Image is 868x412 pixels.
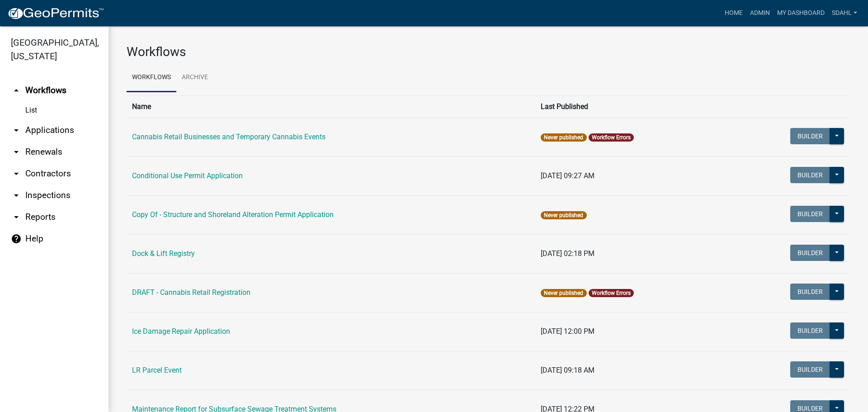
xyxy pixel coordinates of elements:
[541,211,586,219] span: Never published
[541,171,594,180] span: [DATE] 09:27 AM
[790,167,830,183] button: Builder
[132,249,195,258] a: Dock & Lift Registry
[721,5,746,22] a: Home
[176,63,213,92] a: Archive
[790,361,830,378] button: Builder
[127,63,176,92] a: Workflows
[746,5,774,22] a: Admin
[11,190,22,201] i: arrow_drop_down
[790,284,830,300] button: Builder
[11,212,22,223] i: arrow_drop_down
[11,168,22,179] i: arrow_drop_down
[541,289,586,297] span: Never published
[11,85,22,96] i: arrow_drop_up
[541,133,586,142] span: Never published
[127,95,535,118] th: Name
[132,366,182,374] a: LR Parcel Event
[11,147,22,157] i: arrow_drop_down
[541,366,594,374] span: [DATE] 09:18 AM
[132,210,334,219] a: Copy Of - Structure and Shoreland Alteration Permit Application
[790,128,830,144] button: Builder
[592,290,631,296] a: Workflow Errors
[132,327,230,336] a: Ice Damage Repair Application
[11,125,22,136] i: arrow_drop_down
[592,134,631,141] a: Workflow Errors
[790,322,830,339] button: Builder
[132,133,325,141] a: Cannabis Retail Businesses and Temporary Cannabis Events
[132,171,243,180] a: Conditional Use Permit Application
[828,5,861,22] a: sdahl
[535,95,728,118] th: Last Published
[127,44,850,60] h3: Workflows
[790,245,830,261] button: Builder
[541,327,594,336] span: [DATE] 12:00 PM
[541,249,594,258] span: [DATE] 02:18 PM
[774,5,828,22] a: My Dashboard
[790,206,830,222] button: Builder
[132,288,250,297] a: DRAFT - Cannabis Retail Registration
[11,233,22,244] i: help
